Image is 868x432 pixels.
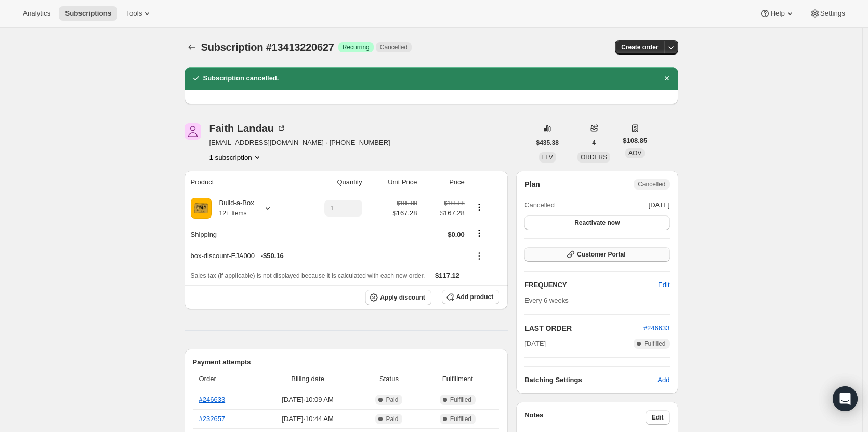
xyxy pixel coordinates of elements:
[471,201,488,213] button: Product actions
[450,396,471,404] span: Fulfilled
[530,136,565,150] button: $435.38
[524,280,658,290] h2: FREQUENCY
[623,136,647,146] span: $108.85
[420,171,468,194] th: Price
[524,179,540,190] h2: Plan
[435,272,459,279] span: $117.12
[833,386,858,411] div: Open Intercom Messenger
[397,200,417,206] small: $185.88
[820,9,845,18] span: Settings
[524,339,546,349] span: [DATE]
[524,200,555,210] span: Cancelled
[191,251,465,261] div: box-discount-EJA000
[199,396,226,403] a: #246633
[422,374,494,384] span: Fulfillment
[442,290,499,304] button: Add product
[448,231,465,238] span: $0.00
[193,357,500,368] h2: Payment attempts
[386,396,398,404] span: Paid
[393,208,417,219] span: $167.28
[191,272,425,279] span: Sales tax (if applicable) is not displayed because it is calculated with each new order.
[643,324,670,332] a: #246633
[658,280,669,290] span: Edit
[471,227,488,239] button: Shipping actions
[524,410,646,425] h3: Notes
[65,9,111,18] span: Subscriptions
[524,296,569,304] span: Every 6 weeks
[185,123,201,140] span: Faith Landau
[259,395,357,405] span: [DATE] · 10:09 AM
[660,71,674,86] button: Dismiss notification
[628,150,641,157] span: AOV
[524,375,657,385] h6: Batching Settings
[586,136,602,150] button: 4
[185,223,297,246] th: Shipping
[365,171,420,194] th: Unit Price
[17,6,57,21] button: Analytics
[23,9,50,18] span: Analytics
[219,210,247,217] small: 12+ Items
[652,277,676,293] button: Edit
[362,374,415,384] span: Status
[450,415,471,423] span: Fulfilled
[649,200,670,210] span: [DATE]
[754,6,801,21] button: Help
[524,215,669,230] button: Reactivate now
[524,247,669,262] button: Customer Portal
[386,415,398,423] span: Paid
[343,43,370,51] span: Recurring
[652,413,664,422] span: Edit
[536,139,559,147] span: $435.38
[621,43,658,51] span: Create order
[542,154,553,161] span: LTV
[259,414,357,424] span: [DATE] · 10:44 AM
[193,368,256,390] th: Order
[209,138,390,148] span: [EMAIL_ADDRESS][DOMAIN_NAME] · [PHONE_NUMBER]
[212,198,254,219] div: Build-a-Box
[615,40,664,55] button: Create order
[185,171,297,194] th: Product
[199,415,226,423] a: #232657
[577,250,625,259] span: Customer Portal
[456,293,493,301] span: Add product
[651,372,676,388] button: Add
[804,6,851,21] button: Settings
[644,340,665,348] span: Fulfilled
[261,251,284,261] span: - $50.16
[209,152,262,163] button: Product actions
[297,171,365,194] th: Quantity
[643,323,670,333] button: #246633
[424,208,465,219] span: $167.28
[259,374,357,384] span: Billing date
[126,9,142,18] span: Tools
[524,323,643,333] h2: LAST ORDER
[120,6,159,21] button: Tools
[380,43,407,51] span: Cancelled
[185,40,199,55] button: Subscriptions
[59,6,117,21] button: Subscriptions
[581,154,607,161] span: ORDERS
[203,73,279,84] h2: Subscription cancelled.
[646,410,670,425] button: Edit
[201,42,334,53] span: Subscription #13413220627
[209,123,286,133] div: Faith Landau
[574,219,620,227] span: Reactivate now
[365,290,431,305] button: Apply discount
[592,139,596,147] span: 4
[191,198,212,219] img: product img
[638,180,665,188] span: Cancelled
[444,200,465,206] small: $185.88
[770,9,784,18] span: Help
[380,293,425,302] span: Apply discount
[657,375,669,385] span: Add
